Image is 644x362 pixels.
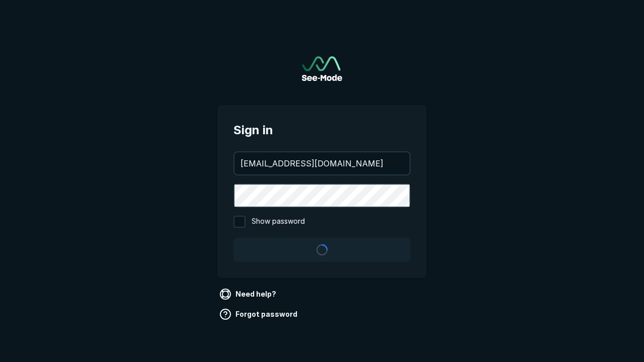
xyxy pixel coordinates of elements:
a: Forgot password [217,306,301,322]
img: See-Mode Logo [302,56,342,81]
a: Go to sign in [302,56,342,81]
a: Need help? [217,286,280,302]
span: Sign in [233,121,411,139]
input: your@email.com [234,152,410,174]
span: Show password [252,216,305,228]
